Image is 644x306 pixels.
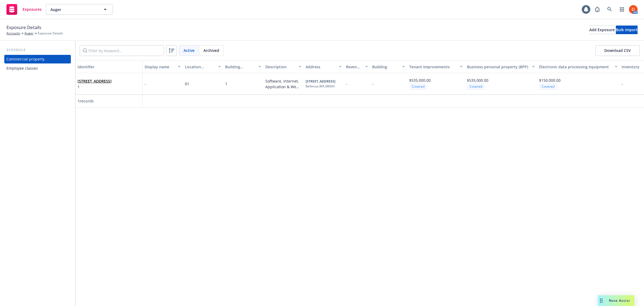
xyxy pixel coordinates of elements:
[265,64,295,70] div: Description
[24,31,34,36] a: Auger
[346,81,347,86] span: -
[616,26,638,34] button: Bulk import
[595,45,640,56] button: Download CSV
[609,298,630,303] span: Nova Assist
[467,64,529,70] div: Business personal property (BPP)
[75,60,142,73] button: Identifier
[46,4,113,15] button: Auger
[4,47,71,53] div: Schedule
[465,60,537,73] button: Business personal property (BPP)
[6,64,38,73] div: Employee classes
[185,81,189,86] span: 01
[467,78,488,83] span: $535,000.00
[6,24,41,31] span: Exposure Details
[23,7,42,12] span: Exposures
[589,26,615,34] div: Add Exposure
[38,31,63,36] span: Exposure Details
[589,26,615,34] button: Add Exposure
[223,60,263,73] button: Building number
[592,4,603,15] a: Report a Bug
[622,81,623,86] span: -
[539,64,612,70] div: Electronic data processing equipment
[78,98,94,104] span: 1 records
[185,64,215,70] div: Location number
[539,83,557,90] div: Covered
[265,79,300,95] span: Software, Internet, Application & Web Design
[225,81,227,86] span: 1
[306,79,335,84] b: [STREET_ADDRESS]
[50,7,97,12] span: Auger
[409,78,431,83] span: $535,000.00
[344,60,370,73] button: Revenues at location
[4,2,44,17] a: Exposures
[78,84,112,90] span: 1
[409,83,427,90] div: Covered
[142,60,183,73] button: Display name
[263,60,303,73] button: Description
[78,78,112,84] span: [STREET_ADDRESS]
[80,45,164,56] input: Filter by keyword...
[537,60,620,73] button: Electronic data processing equipment
[6,31,20,36] a: Accounts
[372,64,399,70] div: Building
[346,64,362,70] div: Revenues at location
[145,81,146,87] span: -
[598,295,634,306] button: Nova Assist
[629,5,638,14] img: photo
[303,60,344,73] button: Address
[370,60,407,73] button: Building
[467,83,485,90] div: Covered
[604,4,615,15] a: Search
[6,55,45,63] div: Commercial property
[4,55,71,63] a: Commercial property
[225,64,255,70] div: Building number
[598,295,605,306] div: Drag to move
[539,78,561,83] span: $150,000.00
[184,48,195,53] span: Active
[617,4,627,15] a: Switch app
[78,79,112,84] a: [STREET_ADDRESS]
[306,84,335,89] div: Bellevue , WA , 98004
[616,26,638,34] div: Bulk import
[4,64,71,73] a: Employee classes
[203,48,219,53] span: Archived
[372,81,374,86] span: -
[407,60,465,73] button: Tenant improvements
[409,64,457,70] div: Tenant improvements
[306,64,336,70] div: Address
[145,64,175,70] div: Display name
[183,60,223,73] button: Location number
[78,64,140,70] div: Identifier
